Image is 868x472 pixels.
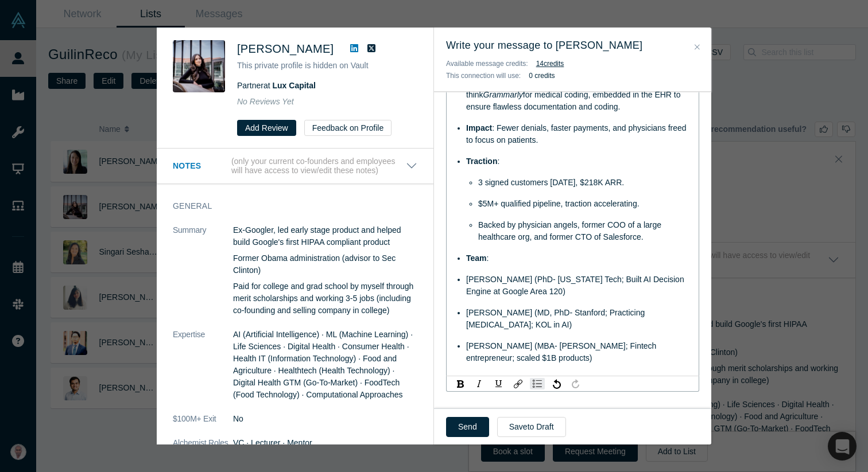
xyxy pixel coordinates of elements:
[466,275,687,296] span: [PERSON_NAME] (PhD- [US_STATE] Tech; Built AI Decision Engine at Google Area 120)
[173,413,233,437] dt: $100M+ Exit
[273,81,316,90] a: Lux Capital
[509,378,528,389] div: rdw-link-control
[173,157,417,176] button: Notes (only your current co-founders and employees will have access to view/edit these notes)
[478,199,640,208] span: $5M+ qualified pipeline, traction accelerating.
[237,97,294,106] span: No Reviews Yet
[487,253,489,263] span: :
[233,224,417,248] p: Ex-Googler, led early stage product and helped build Google's first HIPAA compliant product
[173,224,233,329] dt: Summary
[547,378,585,389] div: rdw-history-control
[483,90,523,99] span: Grammarly
[173,329,233,413] dt: Expertise
[466,157,497,166] span: Traction
[304,120,392,136] button: Feedback on Profile
[173,40,225,92] img: Deena Shakir's Profile Image
[491,378,506,389] div: Underline
[549,378,564,389] div: Undo
[237,60,417,72] p: This private profile is hidden on Vault
[446,376,699,392] div: rdw-toolbar
[478,178,624,187] span: 3 signed customers [DATE], $218K ARR.
[472,378,487,389] div: Italic
[446,72,521,80] span: This connection will use:
[233,280,417,317] p: Paid for college and grad school by myself through merit scholarships and working 3-5 jobs (inclu...
[237,81,316,90] span: Partner at
[497,157,499,166] span: :
[466,253,487,263] span: Team
[691,41,703,54] button: Close
[173,200,401,212] h3: General
[233,437,417,449] dd: VC · Lecturer · Mentor
[530,378,545,389] div: Unordered
[231,157,406,176] p: (only your current co-founders and employees will have access to view/edit these notes)
[528,378,547,389] div: rdw-list-control
[453,378,467,389] div: Bold
[536,58,564,69] button: 14credits
[237,42,334,55] span: [PERSON_NAME]
[173,437,233,461] dt: Alchemist Roles
[466,123,492,132] span: Impact
[237,120,296,136] button: Add Review
[478,220,664,241] span: Backed by physician angels, former COO of a large healthcare org, and former CTO of Salesforce.
[233,413,417,425] dd: No
[173,160,229,172] h3: Notes
[497,417,566,437] button: Saveto Draft
[233,330,413,399] span: AI (Artificial Intelligence) · ML (Machine Learning) · Life Sciences · Digital Health · Consumer ...
[511,378,525,389] div: Link
[446,60,528,68] span: Available message credits:
[466,308,647,329] span: [PERSON_NAME] (MD, PhD- Stanford; Practicing [MEDICAL_DATA]; KOL in AI)
[568,378,583,389] div: Redo
[529,72,555,80] b: 0 credits
[466,123,689,145] span: : Fewer denials, faster payments, and physicians freed to focus on patients.
[466,341,658,362] span: [PERSON_NAME] (MBA- [PERSON_NAME]; Fintech entrepreneur; scaled $1B products)
[446,417,489,437] button: Send
[451,378,509,389] div: rdw-inline-control
[233,252,417,276] p: Former Obama administration (advisor to Sec Clinton)
[446,38,699,53] h3: Write your message to [PERSON_NAME]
